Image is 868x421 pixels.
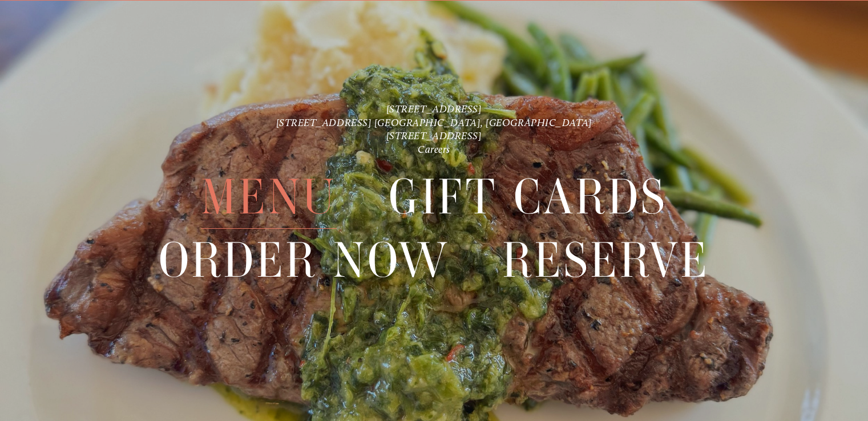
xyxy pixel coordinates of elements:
[386,129,482,142] a: [STREET_ADDRESS]
[159,229,450,292] a: Order Now
[502,229,709,292] span: Reserve
[276,116,592,129] a: [STREET_ADDRESS] [GEOGRAPHIC_DATA], [GEOGRAPHIC_DATA]
[159,229,450,292] span: Order Now
[201,165,337,228] a: Menu
[386,103,482,115] a: [STREET_ADDRESS]
[418,143,450,156] a: Careers
[389,165,667,228] a: Gift Cards
[502,229,709,292] a: Reserve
